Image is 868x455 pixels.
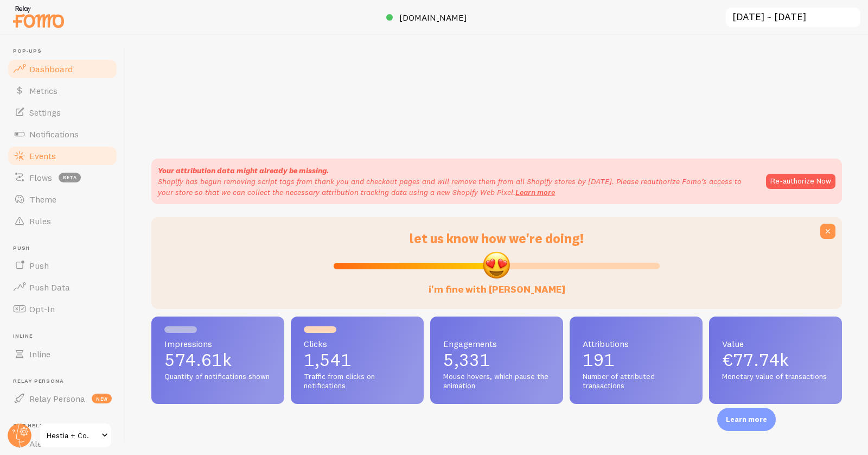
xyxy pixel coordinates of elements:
a: Inline [7,343,118,365]
span: Relay Persona [13,378,118,385]
p: 5,331 [443,351,550,369]
span: Theme [29,194,56,205]
img: fomo-relay-logo-orange.svg [11,3,66,30]
span: Value [722,339,829,348]
a: Settings [7,102,118,123]
span: Push Data [29,282,70,293]
span: Impressions [164,339,271,348]
a: Events [7,145,118,167]
a: Push Data [7,276,118,298]
div: Learn more [717,408,776,431]
span: new [92,394,112,403]
span: Inline [29,349,50,359]
span: Opt-In [29,304,55,314]
span: Traffic from clicks on notifications [304,372,411,391]
a: Rules [7,210,118,232]
span: Flows [29,172,52,183]
span: Engagements [443,339,550,348]
a: Theme [7,188,118,210]
span: beta [59,173,81,182]
a: Notifications [7,123,118,145]
span: Clicks [304,339,411,348]
span: Inline [13,333,118,340]
span: Quantity of notifications shown [164,372,271,382]
a: Metrics [7,80,118,102]
img: emoji.png [482,250,511,280]
p: 574.61k [164,351,271,369]
span: Push [29,260,49,271]
a: Opt-In [7,298,118,320]
span: Rules [29,216,51,226]
span: Mouse hovers, which pause the animation [443,372,550,391]
span: Notifications [29,129,79,140]
span: €77.74k [722,349,789,370]
label: i'm fine with [PERSON_NAME] [429,273,565,296]
span: Dashboard [29,64,73,74]
a: Push [7,255,118,276]
strong: Your attribution data might already be missing. [158,166,329,175]
span: Hestia + Co. [47,429,98,442]
p: Shopify has begun removing script tags from thank you and checkout pages and will remove them fro... [158,176,755,198]
span: Metrics [29,85,58,96]
a: Learn more [515,187,555,197]
span: Pop-ups [13,48,118,55]
span: Settings [29,107,61,118]
p: Learn more [726,414,767,425]
a: Flows beta [7,167,118,188]
span: Relay Persona [29,393,85,404]
span: Push [13,245,118,252]
p: 1,541 [304,351,411,369]
a: Relay Persona new [7,388,118,409]
span: Attributions [583,339,690,348]
span: Events [29,150,56,161]
span: Monetary value of transactions [722,372,829,382]
button: Re-authorize Now [766,174,835,189]
p: 191 [583,351,690,369]
a: Dashboard [7,58,118,80]
a: Hestia + Co. [39,422,112,448]
span: let us know how we're doing! [410,230,584,247]
span: Number of attributed transactions [583,372,690,391]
